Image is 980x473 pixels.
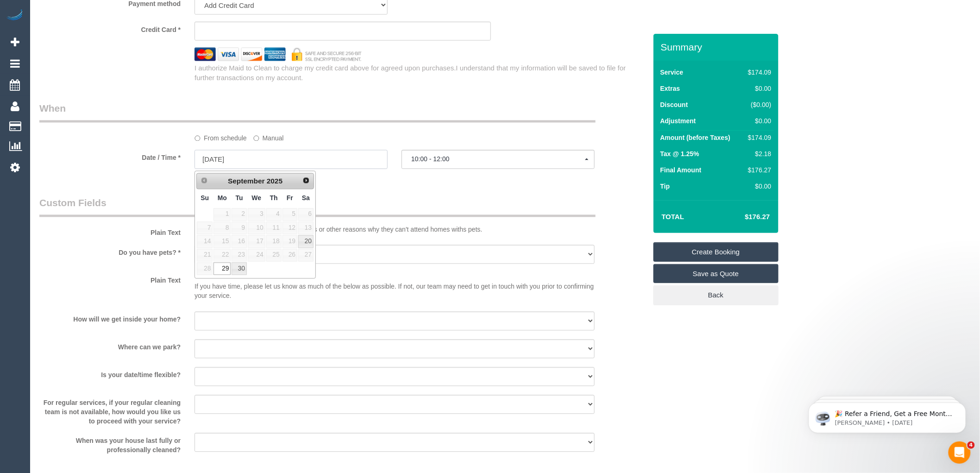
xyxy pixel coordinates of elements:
label: Do you have pets? * [32,245,188,258]
span: 2025 [267,177,283,185]
span: 2 [232,208,246,221]
iframe: Intercom live chat [949,441,971,464]
div: $176.27 [744,165,771,175]
span: 17 [248,235,265,248]
span: 22 [214,249,231,262]
span: 5 [283,208,297,221]
label: Credit Card * [32,22,188,34]
span: Friday [287,195,293,202]
a: Prev [198,175,211,188]
div: $2.18 [744,149,771,158]
span: Wednesday [252,195,262,202]
p: Some of our cleaning teams have allergies or other reasons why they can't attend homes withs pets. [195,225,595,234]
input: DD/MM/YYYY [195,150,388,169]
span: 27 [298,249,314,262]
a: 20 [298,235,314,248]
button: 10:00 - 12:00 [402,150,595,169]
span: 4 [266,208,282,221]
div: I authorize Maid to Clean to charge my credit card above for agreed upon purchases. [188,63,653,83]
span: 4 [967,441,975,449]
span: Monday [218,195,227,202]
label: How will we get inside your home? [32,312,188,324]
span: 18 [266,235,282,248]
span: 10:00 - 12:00 [411,156,585,163]
legend: When [39,102,596,123]
div: ($0.00) [744,100,771,109]
span: 26 [283,249,297,262]
label: Is your date/time flexible? [32,367,188,380]
div: $0.00 [744,116,771,126]
img: Automaid Logo [6,9,24,22]
label: Plain Text [32,225,188,238]
span: Thursday [270,195,278,202]
span: 3 [248,208,265,221]
span: 12 [283,222,297,234]
label: Extras [660,84,680,93]
span: 1 [214,208,231,221]
span: 14 [197,235,213,248]
label: When was your house last fully or professionally cleaned? [32,433,188,455]
legend: Custom Fields [39,196,596,217]
span: 8 [214,222,231,234]
span: Prev [201,177,208,184]
h4: $176.27 [717,213,770,221]
span: 7 [197,222,213,234]
label: Where can we park? [32,340,188,352]
span: Next [302,177,310,184]
a: 30 [232,263,246,275]
span: 6 [298,208,314,221]
a: Save as Quote [653,264,779,284]
label: Adjustment [660,116,696,126]
p: If you have time, please let us know as much of the below as possible. If not, our team may need ... [195,273,595,301]
span: September [228,177,265,185]
span: 9 [232,222,246,234]
label: Discount [660,100,688,109]
div: $174.09 [744,133,771,142]
h3: Summary [661,42,774,52]
input: From schedule [195,136,201,142]
input: Manual [253,136,259,142]
span: 28 [197,263,213,275]
span: 23 [232,249,246,262]
span: Sunday [201,195,209,202]
a: Back [653,285,779,305]
div: $174.09 [744,68,771,77]
img: credit cards [188,48,369,61]
span: 11 [266,222,282,234]
span: Tuesday [236,195,243,202]
iframe: Intercom notifications message [795,383,980,448]
a: Create Booking [653,242,779,262]
span: 15 [214,235,231,248]
div: $0.00 [744,182,771,191]
label: Plain Text [32,273,188,285]
label: Date / Time * [32,150,188,163]
span: 16 [232,235,246,248]
iframe: Secure card payment input frame [202,27,483,35]
label: From schedule [195,131,247,143]
span: 25 [266,249,282,262]
a: Next [300,175,313,188]
a: 29 [214,263,231,275]
label: Service [660,68,684,77]
label: Final Amount [660,165,702,175]
span: Saturday [302,195,310,202]
strong: Total [662,213,685,221]
label: Tax @ 1.25% [660,149,699,158]
span: 24 [248,249,265,262]
span: 21 [197,249,213,262]
span: 10 [248,222,265,234]
label: Amount (before Taxes) [660,133,730,142]
label: For regular services, if your regular cleaning team is not available, how would you like us to pr... [32,395,188,426]
span: 19 [283,235,297,248]
div: $0.00 [744,84,771,93]
span: 13 [298,222,314,234]
label: Tip [660,182,670,191]
label: Manual [253,131,284,143]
